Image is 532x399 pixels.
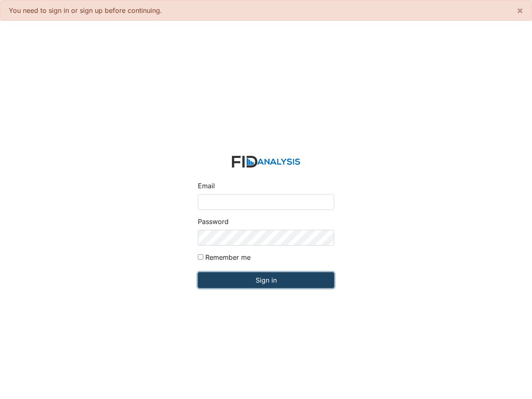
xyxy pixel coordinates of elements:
[198,272,334,288] input: Sign in
[517,4,523,16] span: ×
[198,181,215,191] label: Email
[508,0,532,20] button: ×
[198,217,229,227] label: Password
[205,252,251,262] label: Remember me
[232,156,300,168] img: logo-2fc8c6e3336f68795322cb6e9a2b9007179b544421de10c17bdaae8622450297.svg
